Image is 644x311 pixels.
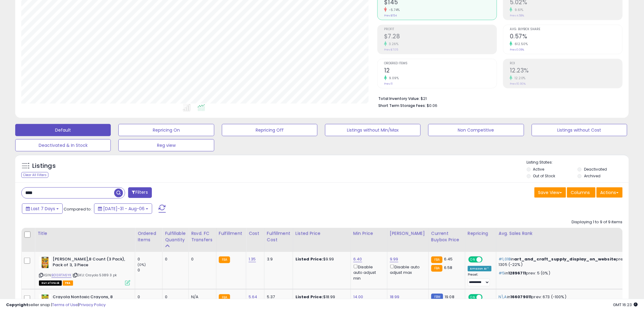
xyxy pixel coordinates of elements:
div: 0 [138,267,162,273]
label: Deactivated [584,167,607,172]
button: Listings without Cost [532,124,627,136]
small: Prev: 0.08% [510,48,524,51]
button: Last 7 Days [22,203,63,214]
a: 9.99 [390,256,398,262]
button: Non Competitive [428,124,524,136]
small: 3.26% [387,42,399,46]
a: Terms of Use [52,302,78,308]
li: $21 [378,94,618,102]
div: Cost [249,230,262,237]
b: [PERSON_NAME],8 Count (3 Pack), Pack of 3, 3 Piece [53,256,127,269]
small: FBA [219,256,230,263]
label: Archived [584,173,600,178]
b: Listed Price: [296,256,323,262]
div: Amazon AI * [468,266,492,271]
span: ROI [510,62,622,65]
span: ON [469,257,477,262]
img: 41kaihI6LEL._SL40_.jpg [39,256,51,269]
div: $9.99 [296,256,346,262]
small: Prev: $7.05 [384,48,398,51]
div: Fulfillment [219,230,243,237]
h2: 0.57% [510,33,622,41]
small: 12.20% [513,76,526,80]
h2: $7.28 [384,33,497,41]
span: Columns [571,189,590,196]
span: Compared to: [64,206,92,212]
div: seller snap | | [6,302,106,308]
h5: Listings [32,162,56,170]
div: Min Price [353,230,385,237]
div: Displaying 1 to 9 of 9 items [572,219,623,225]
a: 1.35 [249,256,256,262]
span: 6.58 [444,265,453,270]
span: All listings that are currently out of stock and unavailable for purchase on Amazon [39,281,62,286]
span: Profit [384,28,497,31]
button: Repricing Off [222,124,317,136]
span: 6.45 [444,256,453,262]
div: Fulfillment Cost [267,230,290,243]
label: Out of Stock [533,173,555,178]
small: FBA [431,256,443,263]
span: Ordered Items [384,62,497,65]
button: Repricing On [118,124,214,136]
span: #5 [499,270,505,276]
a: 6.40 [353,256,362,262]
div: Avg. Sales Rank [499,230,629,237]
small: Prev: $154 [384,14,397,17]
div: Ordered Items [138,230,160,243]
small: -5.74% [387,8,400,12]
button: Save View [534,187,566,198]
div: Clear All Filters [21,172,48,178]
button: Actions [597,187,623,198]
h2: 12 [384,67,497,75]
small: (0%) [138,262,146,267]
small: 9.09% [387,76,399,80]
button: Listings without Min/Max [325,124,421,136]
p: Listing States: [527,160,629,165]
strong: Copyright [6,302,28,308]
div: Preset: [468,273,492,286]
span: #1,018 [499,256,511,262]
div: 0 [191,256,212,262]
small: 9.61% [513,8,523,12]
b: Short Term Storage Fees: [378,103,426,108]
a: B013RTA6YK [51,273,72,278]
div: [PERSON_NAME] [390,230,426,237]
span: | SKU: Crayola 5389 3 pk [72,273,117,277]
span: $0.06 [427,103,437,108]
small: 612.50% [513,42,528,46]
div: Disable auto adjust max [390,263,424,275]
a: Privacy Policy [79,302,106,308]
span: Avg. Buybox Share [510,28,622,31]
span: art_and_craft_supply_display_on_website [514,256,616,262]
button: Default [15,124,111,136]
span: 2025-08-14 16:23 GMT [613,302,638,308]
span: OFF [482,257,492,262]
div: Current Buybox Price [431,230,463,243]
button: Columns [567,187,596,198]
button: [DATE]-31 - Aug-06 [94,203,152,214]
div: Listed Price [296,230,348,237]
div: Fulfillable Quantity [165,230,186,243]
div: Repricing [468,230,494,237]
small: Prev: 4.58% [510,14,524,17]
button: Deactivated & In Stock [15,139,111,151]
b: Total Inventory Value: [378,96,420,101]
label: Active [533,167,544,172]
h2: 12.23% [510,67,622,75]
p: in prev: 5 (0%) [499,270,627,276]
span: 12896711 [508,270,526,276]
div: Disable auto adjust min [353,263,383,281]
div: 0 [165,256,184,262]
div: ASIN: [39,256,130,285]
span: FBA [63,281,73,286]
small: FBA [431,265,443,272]
div: Rsvd. FC Transfers [191,230,214,243]
span: Last 7 Days [31,206,55,212]
div: Title [37,230,132,237]
button: Filters [128,187,152,198]
span: [DATE]-31 - Aug-06 [103,206,145,212]
div: 0 [138,256,162,262]
div: 3.9 [267,256,288,262]
p: in prev: 1305 (-22%) [499,256,627,267]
